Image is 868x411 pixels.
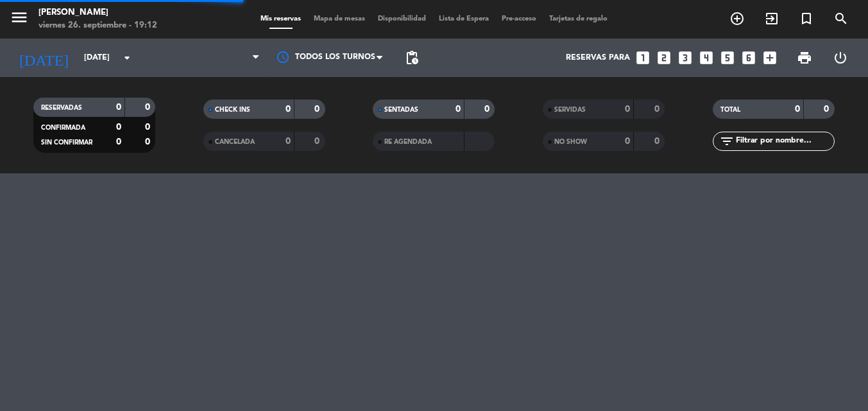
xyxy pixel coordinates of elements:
strong: 0 [145,123,153,132]
span: RE AGENDADA [384,139,432,145]
strong: 0 [145,137,153,146]
span: CONFIRMADA [41,125,85,131]
span: Tarjetas de regalo [543,15,614,22]
strong: 0 [795,105,800,114]
span: Pre-acceso [495,15,543,22]
i: exit_to_app [764,11,779,26]
i: turned_in_not [799,11,814,26]
div: LOG OUT [822,39,858,77]
i: menu [10,8,29,27]
span: SIN CONFIRMAR [41,139,92,146]
strong: 0 [824,105,831,114]
strong: 0 [484,105,492,114]
i: search [833,11,849,26]
i: arrow_drop_down [119,50,135,66]
span: Lista de Espera [432,15,495,22]
span: Mapa de mesas [307,15,371,22]
span: Disponibilidad [371,15,432,22]
div: [PERSON_NAME] [38,6,157,19]
strong: 0 [285,137,291,146]
i: [DATE] [10,44,78,72]
span: print [797,50,812,66]
span: TOTAL [720,107,740,113]
span: RESERVADAS [41,105,82,111]
i: looks_4 [698,49,715,66]
strong: 0 [145,103,153,112]
i: looks_one [634,49,651,66]
strong: 0 [314,105,322,114]
span: Mis reservas [254,15,307,22]
i: looks_6 [740,49,757,66]
input: Filtrar por nombre... [735,134,834,148]
strong: 0 [314,137,322,146]
span: CHECK INS [215,107,250,113]
span: SENTADAS [384,107,418,113]
i: looks_5 [719,49,736,66]
div: viernes 26. septiembre - 19:12 [38,19,157,32]
strong: 0 [654,105,662,114]
strong: 0 [654,137,662,146]
i: add_circle_outline [729,11,745,26]
strong: 0 [116,137,121,146]
button: menu [10,8,29,31]
strong: 0 [455,105,461,114]
strong: 0 [116,123,121,132]
strong: 0 [625,137,630,146]
i: power_settings_new [833,50,848,66]
strong: 0 [116,103,121,112]
i: looks_two [656,49,672,66]
i: add_box [762,49,778,66]
span: NO SHOW [554,139,587,145]
strong: 0 [625,105,630,114]
strong: 0 [285,105,291,114]
span: SERVIDAS [554,107,586,113]
i: filter_list [719,134,735,149]
span: pending_actions [404,50,420,66]
span: CANCELADA [215,139,255,145]
span: Reservas para [566,53,630,62]
i: looks_3 [677,49,694,66]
